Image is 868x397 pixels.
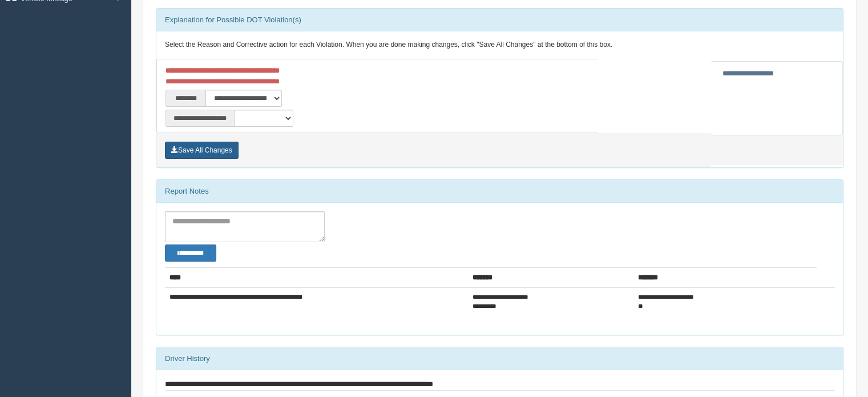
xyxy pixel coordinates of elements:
[156,9,843,31] div: Explanation for Possible DOT Violation(s)
[156,347,843,370] div: Driver History
[156,31,843,59] div: Select the Reason and Corrective action for each Violation. When you are done making changes, cli...
[165,142,239,159] button: Save
[156,180,843,203] div: Report Notes
[165,244,216,262] button: Change Filter Options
